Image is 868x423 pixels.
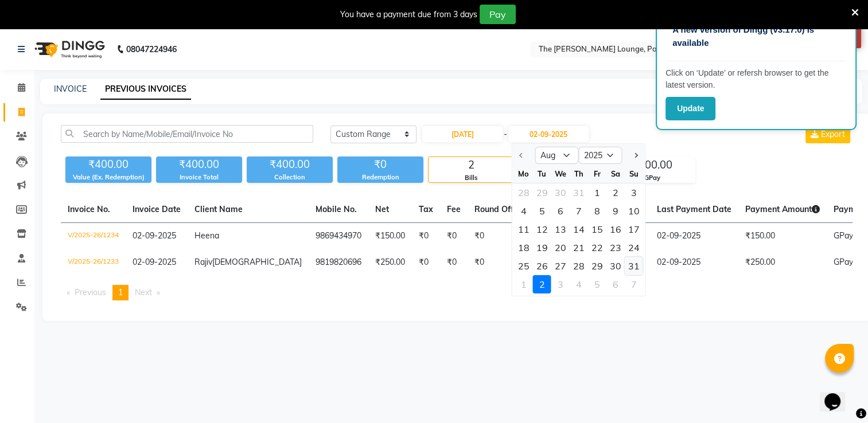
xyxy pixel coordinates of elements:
[606,220,624,238] div: 16
[606,183,624,202] div: 2
[569,257,587,275] div: Thursday, August 28, 2025
[578,147,622,164] select: Select year
[508,126,589,142] input: End Date
[133,204,181,214] span: Invoice Date
[532,257,551,275] div: 26
[606,183,624,202] div: Saturday, August 2, 2025
[133,230,176,241] span: 02-09-2025
[247,156,333,173] div: ₹400.00
[610,157,695,173] div: ₹400.00
[587,220,606,238] div: Friday, August 15, 2025
[212,257,302,267] span: [DEMOGRAPHIC_DATA]
[100,79,191,100] a: PREVIOUS INVOICES
[126,33,177,65] b: 08047224946
[61,285,853,300] nav: Pagination
[569,275,587,293] div: 4
[514,164,532,183] div: Mo
[624,257,643,275] div: 31
[738,223,827,250] td: ₹150.00
[606,257,624,275] div: 30
[514,238,532,257] div: Monday, August 18, 2025
[535,147,578,164] select: Select month
[480,5,516,24] button: Pay
[587,183,606,202] div: Friday, August 1, 2025
[624,238,643,257] div: 24
[551,220,569,238] div: 13
[412,223,440,250] td: ₹0
[624,275,643,293] div: Sunday, September 7, 2025
[61,249,126,276] td: V/2025-26/1233
[532,202,551,220] div: Tuesday, August 5, 2025
[624,183,643,202] div: 3
[551,202,569,220] div: 6
[61,125,313,143] input: Search by Name/Mobile/Email/Invoice No
[337,173,423,182] div: Redemption
[587,183,606,202] div: 1
[514,275,532,293] div: 1
[532,275,551,293] div: Tuesday, September 2, 2025
[587,275,606,293] div: 5
[738,249,827,276] td: ₹250.00
[569,220,587,238] div: 14
[587,238,606,257] div: 22
[551,164,569,183] div: We
[587,202,606,220] div: 8
[569,238,587,257] div: 21
[419,204,433,214] span: Tax
[514,238,532,257] div: 18
[514,202,532,220] div: Monday, August 4, 2025
[551,257,569,275] div: Wednesday, August 27, 2025
[745,204,820,214] span: Payment Amount
[606,238,624,257] div: 23
[75,287,106,297] span: Previous
[133,257,176,267] span: 02-09-2025
[624,238,643,257] div: Sunday, August 24, 2025
[54,84,87,94] a: INVOICE
[606,164,624,183] div: Sa
[665,97,715,120] button: Update
[569,202,587,220] div: 7
[135,287,152,297] span: Next
[194,257,212,267] span: Rajiv
[587,275,606,293] div: Friday, September 5, 2025
[337,156,423,173] div: ₹0
[532,220,551,238] div: 12
[156,156,242,173] div: ₹400.00
[474,204,513,214] span: Round Off
[569,257,587,275] div: 28
[650,249,738,276] td: 02-09-2025
[610,173,695,183] div: GPay
[156,173,242,182] div: Invoice Total
[514,257,532,275] div: 25
[514,257,532,275] div: Monday, August 25, 2025
[820,377,857,412] iframe: chat widget
[587,238,606,257] div: Friday, August 22, 2025
[440,249,468,276] td: ₹0
[68,204,110,214] span: Invoice No.
[468,223,520,250] td: ₹0
[624,202,643,220] div: 10
[624,257,643,275] div: Sunday, August 31, 2025
[532,238,551,257] div: 19
[61,223,126,250] td: V/2025-26/1234
[606,202,624,220] div: 9
[834,230,853,241] span: GPay
[316,204,357,214] span: Mobile No.
[606,275,624,293] div: 6
[587,164,606,183] div: Fr
[514,202,532,220] div: 4
[569,220,587,238] div: Thursday, August 14, 2025
[532,202,551,220] div: 5
[309,223,368,250] td: 9869434970
[672,23,840,49] p: A new version of Dingg (v3.17.0) is available
[368,249,412,276] td: ₹250.00
[569,164,587,183] div: Th
[551,202,569,220] div: Wednesday, August 6, 2025
[551,220,569,238] div: Wednesday, August 13, 2025
[194,204,243,214] span: Client Name
[551,238,569,257] div: 20
[514,220,532,238] div: 11
[587,257,606,275] div: 29
[606,238,624,257] div: Saturday, August 23, 2025
[606,275,624,293] div: Saturday, September 6, 2025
